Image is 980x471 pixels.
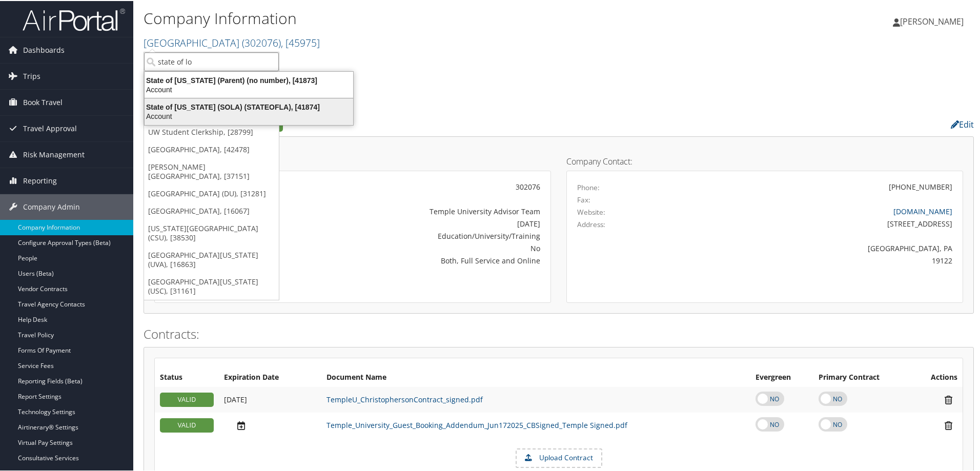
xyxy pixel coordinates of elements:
[900,15,964,26] span: [PERSON_NAME]
[675,217,953,228] div: [STREET_ADDRESS]
[577,218,605,229] label: Address:
[675,254,953,265] div: 19122
[154,156,551,165] h4: Account Details:
[295,205,540,216] div: Temple University Advisor Team
[23,167,57,193] span: Reporting
[23,141,85,167] span: Risk Management
[321,367,750,386] th: Document Name
[242,35,281,49] span: ( 302076 )
[224,394,316,403] div: Add/Edit Date
[23,63,40,88] span: Trips
[295,230,540,240] div: Education/University/Training
[940,394,957,404] i: Remove Contract
[144,184,279,201] a: [GEOGRAPHIC_DATA] (DU), [31281]
[750,367,813,386] th: Evergreen
[155,367,219,386] th: Status
[23,115,77,140] span: Travel Approval
[23,89,63,114] span: Book Travel
[577,194,590,204] label: Fax:
[224,394,247,403] span: [DATE]
[144,35,320,49] a: [GEOGRAPHIC_DATA]
[577,206,605,216] label: Website:
[295,180,540,191] div: 302076
[295,254,540,265] div: Both, Full Service and Online
[23,36,65,62] span: Dashboards
[281,35,320,49] span: , [ 45975 ]
[219,367,321,386] th: Expiration Date
[144,245,279,272] a: [GEOGRAPHIC_DATA][US_STATE] (UVA), [16863]
[813,367,912,386] th: Primary Contract
[951,118,974,129] a: Edit
[893,206,952,215] a: [DOMAIN_NAME]
[144,51,279,70] input: Search Accounts
[326,394,483,403] a: TempleU_ChristophersonContract_signed.pdf
[144,122,279,140] a: UW Student Clerkship, [28799]
[517,448,601,466] label: Upload Contract
[912,367,963,386] th: Actions
[295,242,540,253] div: No
[224,419,316,430] div: Add/Edit Date
[144,324,974,342] h2: Contracts:
[138,84,359,93] div: Account
[675,242,953,253] div: [GEOGRAPHIC_DATA], PA
[144,114,692,132] h2: Company Profile:
[144,219,279,245] a: [US_STATE][GEOGRAPHIC_DATA] (CSU), [38530]
[160,392,214,406] div: VALID
[889,180,952,191] div: [PHONE_NUMBER]
[577,181,600,192] label: Phone:
[23,193,80,219] span: Company Admin
[940,419,957,430] i: Remove Contract
[144,201,279,219] a: [GEOGRAPHIC_DATA], [16067]
[295,217,540,228] div: [DATE]
[23,7,125,31] img: airportal-logo.png
[144,7,697,28] h1: Company Information
[326,419,627,429] a: Temple_University_Guest_Booking_Addendum_Jun172025_CBSigned_Temple Signed.pdf
[144,140,279,157] a: [GEOGRAPHIC_DATA], [42478]
[138,101,359,111] div: State of [US_STATE] (SOLA) (STATEOFLA), [41874]
[160,417,214,432] div: VALID
[566,156,963,165] h4: Company Contact:
[144,157,279,184] a: [PERSON_NAME][GEOGRAPHIC_DATA], [37151]
[138,75,359,84] div: State of [US_STATE] (Parent) (no number), [41873]
[144,272,279,299] a: [GEOGRAPHIC_DATA][US_STATE] (USC), [31161]
[138,111,359,120] div: Account
[893,5,974,36] a: [PERSON_NAME]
